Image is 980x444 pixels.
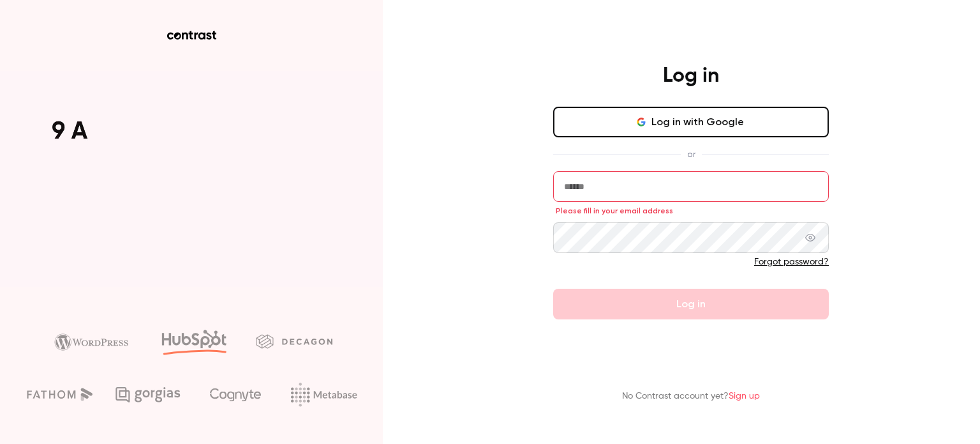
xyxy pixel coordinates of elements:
[681,148,702,161] span: or
[622,390,760,403] p: No Contrast account yet?
[556,206,673,216] span: Please fill in your email address
[256,334,332,348] img: decagon
[729,392,760,401] a: Sign up
[553,107,829,137] button: Log in with Google
[663,63,719,89] h4: Log in
[754,257,829,266] a: Forgot password?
